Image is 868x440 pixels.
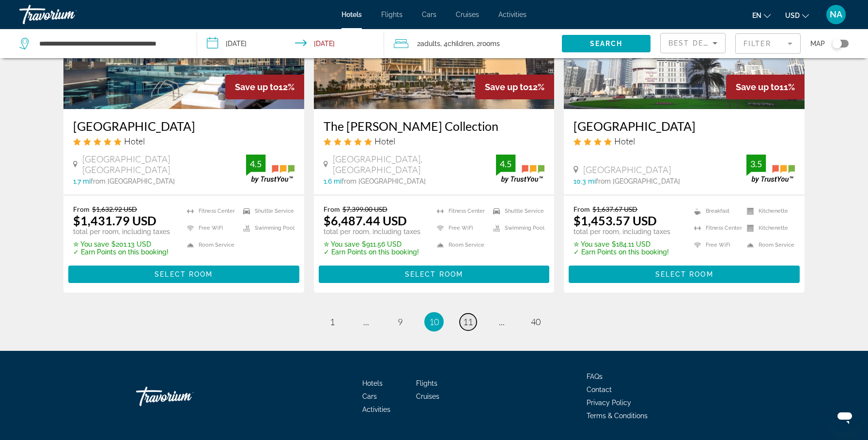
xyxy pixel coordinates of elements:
[381,11,403,18] span: Flights
[475,75,554,99] div: 12%
[590,40,623,47] span: Search
[448,40,473,47] span: Children
[420,40,440,47] span: Adults
[689,222,742,234] li: Fitness Center
[655,270,713,278] span: Select Room
[341,11,362,18] a: Hotels
[136,382,233,411] a: Travorium
[823,4,849,25] button: User Menu
[463,316,473,327] span: 11
[587,386,612,393] a: Contact
[498,11,527,18] a: Activities
[668,37,717,49] mat-select: Sort by
[68,266,299,283] button: Select Room
[746,158,766,170] div: 3.5
[324,228,420,236] p: total per room, including taxes
[432,239,488,251] li: Room Service
[73,240,109,248] span: ✮ You save
[324,248,420,256] p: ✓ Earn Points on this booking!
[124,136,145,146] span: Hotel
[73,240,170,248] p: $201.13 USD
[473,37,500,50] span: , 2
[742,222,795,234] li: Kitchenette
[573,205,590,213] span: From
[319,268,550,279] a: Select Room
[363,316,369,327] span: ...
[246,158,265,170] div: 4.5
[342,205,387,213] del: $7,399.00 USD
[324,177,341,185] span: 1.6 mi
[569,266,800,283] button: Select Room
[830,10,842,19] span: NA
[485,82,528,92] span: Save up to
[362,379,383,387] a: Hotels
[73,119,294,133] a: [GEOGRAPHIC_DATA]
[742,205,795,217] li: Kitchenette
[73,248,170,256] p: ✓ Earn Points on this booking!
[735,33,801,54] button: Filter
[614,136,635,146] span: Hotel
[429,316,439,327] span: 10
[341,177,426,185] span: from [GEOGRAPHIC_DATA]
[73,213,156,228] ins: $1,431.79 USD
[573,119,795,133] a: [GEOGRAPHIC_DATA]
[324,205,340,213] span: From
[333,154,496,175] span: [GEOGRAPHIC_DATA], [GEOGRAPHIC_DATA]
[405,270,463,278] span: Select Room
[417,37,440,50] span: 2
[587,412,648,420] a: Terms & Conditions
[825,39,849,48] button: Toggle map
[496,158,515,170] div: 4.5
[440,37,473,50] span: , 4
[197,29,385,58] button: Check-in date: Oct 19, 2025 Check-out date: Oct 25, 2025
[330,316,335,327] span: 1
[73,205,90,213] span: From
[569,268,800,279] a: Select Room
[746,155,795,183] img: trustyou-badge.svg
[596,177,680,185] span: from [GEOGRAPHIC_DATA]
[324,240,359,248] span: ✮ You save
[432,205,488,217] li: Fitness Center
[496,155,544,183] img: trustyou-badge.svg
[689,239,742,251] li: Free WiFi
[384,29,562,58] button: Travelers: 2 adults, 4 children
[416,393,439,400] a: Cruises
[432,222,488,234] li: Free WiFi
[456,11,479,18] a: Cruises
[587,373,603,380] a: FAQs
[398,316,403,327] span: 9
[573,240,670,248] p: $184.11 USD
[583,164,671,175] span: [GEOGRAPHIC_DATA]
[573,213,657,228] ins: $1,453.57 USD
[531,316,541,327] span: 40
[422,11,436,18] a: Cars
[573,228,670,236] p: total per room, including taxes
[92,205,137,213] del: $1,632.92 USD
[362,406,390,413] span: Activities
[73,136,294,146] div: 5 star Hotel
[480,40,500,47] span: rooms
[488,205,544,217] li: Shuttle Service
[155,270,213,278] span: Select Room
[689,205,742,217] li: Breakfast
[829,401,860,432] iframe: Button to launch messaging window
[235,82,279,92] span: Save up to
[752,8,771,22] button: Change language
[246,155,294,183] img: trustyou-badge.svg
[785,12,800,19] span: USD
[416,379,437,387] a: Flights
[82,154,246,175] span: [GEOGRAPHIC_DATA] [GEOGRAPHIC_DATA]
[19,2,116,27] a: Travorium
[324,136,545,146] div: 5 star Hotel
[592,205,637,213] del: $1,637.67 USD
[91,177,175,185] span: from [GEOGRAPHIC_DATA]
[573,240,609,248] span: ✮ You save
